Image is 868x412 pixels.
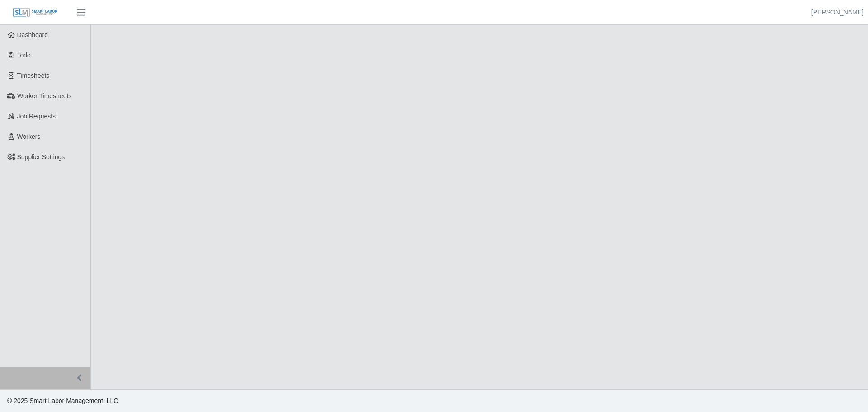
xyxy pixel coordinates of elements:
[13,8,58,18] img: SLM Logo
[811,8,863,17] a: [PERSON_NAME]
[17,153,65,161] span: Supplier Settings
[17,72,50,79] span: Timesheets
[17,113,56,120] span: Job Requests
[17,133,41,140] span: Workers
[17,31,48,38] span: Dashboard
[17,92,71,99] span: Worker Timesheets
[7,397,118,404] span: © 2025 Smart Labor Management, LLC
[17,52,31,59] span: Todo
